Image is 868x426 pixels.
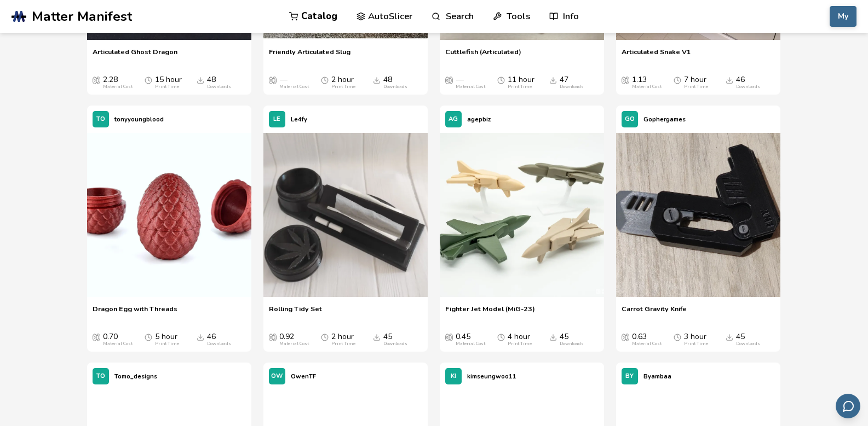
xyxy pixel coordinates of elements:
div: 46 [736,75,760,90]
button: Send feedback via email [836,394,860,418]
a: Friendly Articulated Slug [269,48,350,64]
p: Le4fy [291,114,307,125]
span: Downloads [549,332,557,341]
div: Print Time [331,341,355,347]
span: Average Cost [93,332,100,341]
span: Downloads [197,75,204,84]
div: Downloads [560,341,584,347]
span: — [279,75,287,84]
div: 0.63 [632,332,662,347]
p: tonyyoungblood [114,114,164,125]
span: Average Cost [93,75,100,84]
span: Downloads [373,75,381,84]
span: Average Cost [622,332,629,341]
span: Average Cost [445,332,453,341]
span: TO [96,373,105,380]
div: 11 hour [508,75,534,90]
span: Matter Manifest [32,9,132,24]
div: Material Cost [456,341,485,347]
div: 3 hour [684,332,708,347]
div: Material Cost [103,84,133,90]
p: kimseungwoo11 [467,371,516,382]
span: Average Print Time [145,75,152,84]
div: Material Cost [103,341,133,347]
div: 4 hour [508,332,532,347]
div: Material Cost [456,84,485,90]
span: Downloads [549,75,557,84]
div: 48 [207,75,231,90]
div: Downloads [383,341,407,347]
p: agepbiz [467,114,491,125]
span: BY [625,373,634,380]
span: Average Cost [269,75,277,84]
span: Average Cost [622,75,629,84]
div: Downloads [383,84,407,90]
span: GO [625,116,635,123]
span: Average Print Time [497,332,505,341]
div: Print Time [508,341,532,347]
div: Downloads [736,341,760,347]
a: Fighter Jet Model (MiG-23) [445,305,535,321]
span: Downloads [726,332,733,341]
button: My [830,6,856,27]
span: Average Print Time [145,332,152,341]
div: Material Cost [279,341,309,347]
span: LE [273,116,280,123]
span: Downloads [726,75,733,84]
div: 15 hour [155,75,182,90]
div: 2 hour [331,75,355,90]
span: Average Print Time [321,332,329,341]
div: 47 [560,75,584,90]
div: 0.92 [279,332,309,347]
p: Byambaa [643,371,671,382]
span: Average Print Time [321,75,329,84]
div: Print Time [684,341,708,347]
span: — [456,75,463,84]
div: 45 [383,332,407,347]
div: Downloads [736,84,760,90]
span: Average Cost [269,332,277,341]
span: AG [449,116,458,123]
div: 2 hour [331,332,355,347]
span: OW [271,373,283,380]
div: 7 hour [684,75,708,90]
span: Cuttlefish (Articulated) [445,48,521,64]
div: 48 [383,75,407,90]
div: 0.70 [103,332,133,347]
span: Average Print Time [674,75,681,84]
div: 1.13 [632,75,662,90]
span: Average Print Time [497,75,505,84]
p: OwenTF [291,371,316,382]
div: 45 [560,332,584,347]
div: Material Cost [279,84,309,90]
div: Downloads [560,84,584,90]
a: Articulated Ghost Dragon [93,48,177,64]
div: Material Cost [632,84,662,90]
div: 5 hour [155,332,179,347]
a: Articulated Snake V1 [622,48,691,64]
span: Average Print Time [674,332,681,341]
div: Print Time [155,84,179,90]
div: Material Cost [632,341,662,347]
div: 2.28 [103,75,133,90]
p: Gophergames [643,114,686,125]
div: 45 [736,332,760,347]
a: Dragon Egg with Threads [93,305,177,321]
div: Print Time [331,84,355,90]
span: Average Cost [445,75,453,84]
div: Print Time [684,84,708,90]
div: Print Time [508,84,532,90]
a: Rolling Tidy Set [269,305,322,321]
span: KI [451,373,456,380]
div: Print Time [155,341,179,347]
p: Tomo_designs [114,371,157,382]
span: TO [96,116,105,123]
div: 0.45 [456,332,485,347]
a: Carrot Gravity Knife [622,305,687,321]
